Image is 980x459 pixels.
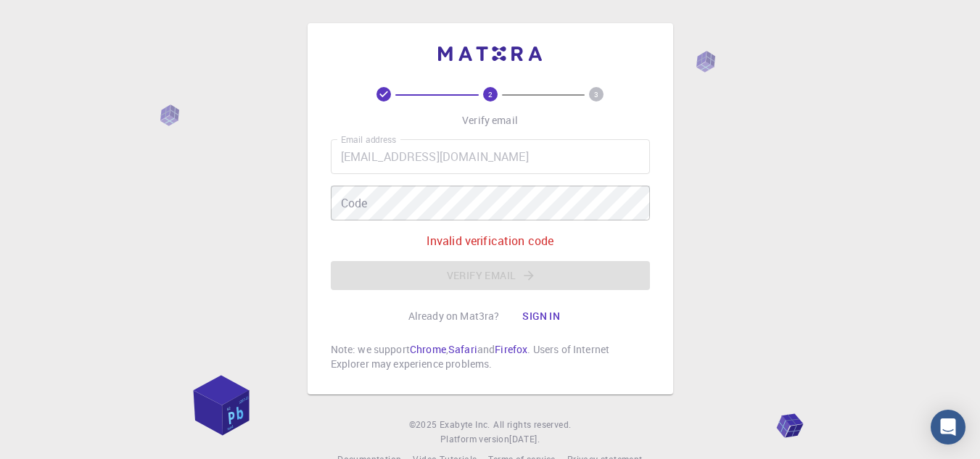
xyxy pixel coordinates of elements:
[427,232,554,249] p: Invalid verification code
[410,342,446,356] a: Chrome
[448,342,477,356] a: Safari
[509,432,540,447] a: [DATE].
[509,433,540,444] span: [DATE] .
[594,89,598,99] text: 3
[488,89,493,99] text: 2
[440,432,509,447] span: Platform version
[341,133,396,146] label: Email address
[931,410,965,444] div: Open Intercom Messenger
[511,302,572,331] button: Sign in
[440,418,490,432] a: Exabyte Inc.
[331,342,650,371] p: Note: we support , and . Users of Internet Explorer may experience problems.
[408,309,500,323] p: Already on Mat3ra?
[493,418,571,432] span: All rights reserved.
[495,342,527,356] a: Firefox
[440,418,490,430] span: Exabyte Inc.
[409,418,440,432] span: © 2025
[462,113,518,128] p: Verify email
